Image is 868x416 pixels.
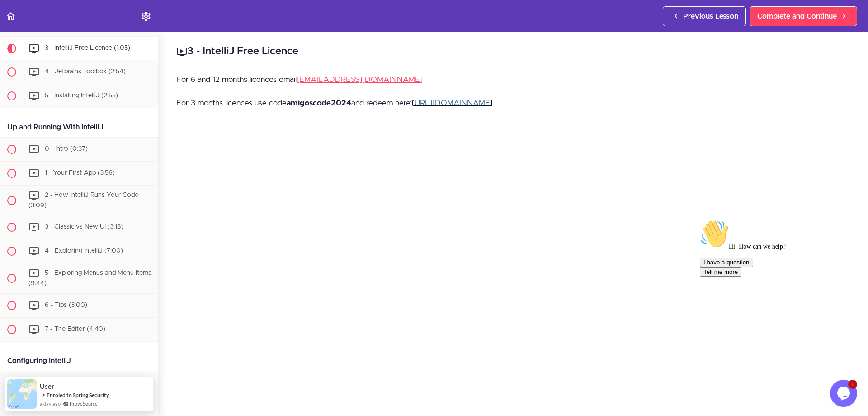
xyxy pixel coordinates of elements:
[176,73,850,86] p: For 6 and 12 months licences email
[40,383,54,390] span: User
[45,326,105,332] span: 7 - The Editor (4:40)
[297,76,423,83] a: [EMAIL_ADDRESS][DOMAIN_NAME]
[28,270,151,287] span: 5 - Exploring Menus and Menu Items (9:44)
[287,99,351,107] strong: amigoscode2024
[7,379,37,409] img: provesource social proof notification image
[28,192,138,209] span: 2 - How IntelliJ Runs Your Code (3:09)
[45,92,118,99] span: 5 - Installing IntelliJ (2:55)
[45,302,87,308] span: 6 - Tips (3:00)
[4,27,90,34] span: Hi! How can we help?
[4,4,33,33] img: :wave:
[176,44,850,59] h2: 3 - IntelliJ Free Licence
[4,42,57,51] button: I have a question
[757,11,837,22] span: Complete and Continue
[412,99,493,107] a: [URL][DOMAIN_NAME]
[45,146,88,152] span: 0 - Intro (0:37)
[45,45,130,51] span: 3 - IntelliJ Free Licence (1:05)
[5,11,16,22] svg: Back to course curriculum
[696,216,859,375] iframe: chat widget
[47,392,109,398] a: Enroled to Spring Security
[4,4,166,61] div: 👋Hi! How can we help?I have a questionTell me more
[750,6,857,26] a: Complete and Continue
[683,11,738,22] span: Previous Lesson
[45,248,123,254] span: 4 - Exploring IntelliJ (7:00)
[40,391,46,398] span: ->
[45,68,126,75] span: 4 - Jetbrains Toolbox (2:54)
[45,224,123,230] span: 3 - Classic vs New UI (3:18)
[40,400,61,407] span: a day ago
[70,400,98,407] a: ProveSource
[141,11,151,22] svg: Settings Menu
[176,96,850,110] p: For 3 months licences use code and redeem here:
[663,6,746,26] a: Previous Lesson
[4,51,45,61] button: Tell me more
[45,170,115,176] span: 1 - Your First App (3:56)
[830,380,859,407] iframe: chat widget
